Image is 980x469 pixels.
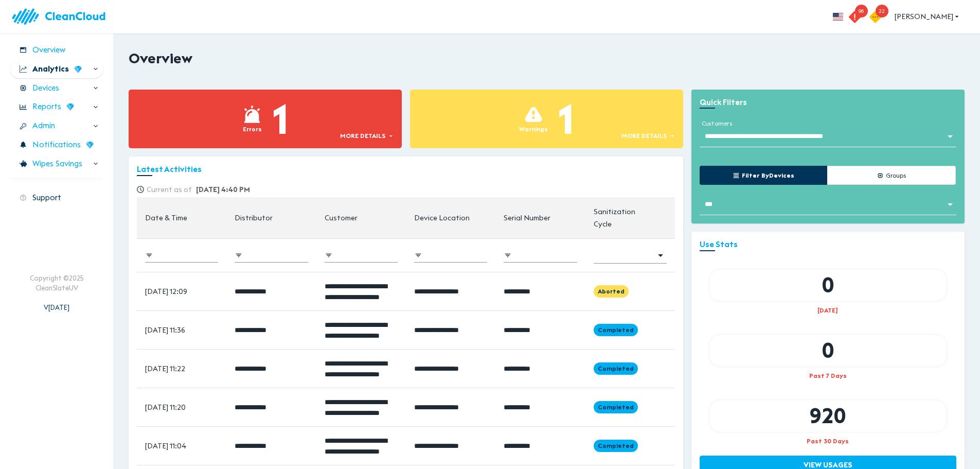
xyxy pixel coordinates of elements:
div: Without Label [702,128,954,144]
div: V [DATE] [44,292,69,312]
h3: Latest Activities [137,165,675,174]
span: Completed [594,441,638,450]
span: Overview [32,44,65,56]
span: Distributor [235,212,286,224]
h3: Quick Filters [700,98,956,107]
span: Devices [32,82,59,94]
img: flag_us.eb7bbaae.svg [833,13,843,21]
div: Sanitization Cycle [594,205,654,230]
button: More details [619,128,678,143]
div: Analytics [10,60,103,78]
div: Support [10,189,103,207]
div: Date & Time [145,212,187,224]
button: [PERSON_NAME] [890,7,965,26]
div: Without Label [702,196,954,212]
td: [DATE] 11:20 [137,388,226,426]
span: Sanitization Cycle [594,205,667,230]
button: more [827,5,849,28]
strong: Current as of [147,185,192,194]
span: Filter by Devices [739,170,794,181]
span: Reports [32,101,61,113]
div: Overview [10,41,103,59]
label: customers [700,118,734,129]
div: Serial Number [504,212,550,224]
h3: Use Stats [700,240,956,249]
img: wD3W5TX8dC78QAAAABJRU5ErkJggg== [66,103,74,111]
span: More details [340,130,388,141]
div: Device Location [414,212,470,224]
span: Notifications [32,139,81,151]
div: 1 [273,90,289,148]
h2: Overview [129,50,192,67]
span: 96 [855,5,868,18]
span: Device Location [414,212,483,224]
td: [DATE] 12:09 [137,272,226,310]
span: More details [621,130,669,141]
button: Filter byDevices [700,166,828,185]
span: Completed [594,325,638,334]
div: Devices [10,79,103,97]
button: 96 [849,2,870,31]
button: 22 [870,2,890,31]
td: [DATE] 11:04 [137,426,226,465]
img: wD3W5TX8dC78QAAAABJRU5ErkJggg== [86,141,94,149]
span: Analytics [32,63,69,75]
div: Past 7 Days [710,371,946,380]
div: Reports [10,98,103,116]
span: Aborted [594,287,629,296]
span: [PERSON_NAME] [895,10,960,23]
span: Support [32,192,61,204]
span: Wipes Savings [32,158,82,170]
div: Distributor [235,212,273,224]
img: logo.83bc1f05.svg [10,2,113,31]
div: Warnings [519,125,548,133]
span: Completed [594,364,638,373]
td: [DATE] 11:22 [137,349,226,388]
div: Past 30 Days [710,437,946,445]
span: Serial Number [504,212,564,224]
span: Admin [32,120,55,132]
div: Wipes Savings [10,155,103,173]
span: [DATE] 4:40 PM [196,185,250,194]
div: [DATE] [710,306,946,315]
div: 0 [710,335,946,366]
span: 22 [876,5,888,18]
td: [DATE] 11:36 [137,310,226,349]
div: Errors [243,125,262,133]
div: 920 [710,401,946,431]
img: wD3W5TX8dC78QAAAABJRU5ErkJggg== [74,65,82,73]
div: 1 [558,90,574,148]
span: Completed [594,403,638,411]
span: Groups [883,170,906,181]
button: More details [337,128,397,143]
div: 0 [710,270,946,301]
div: Notifications [10,136,103,154]
div: Admin [10,117,103,135]
span: Date & Time [145,212,201,224]
button: Groups [827,166,955,185]
span: Customer [325,212,371,224]
div: Copyright © 2025 CleanSlateUV [30,273,84,292]
div: Customer [325,212,358,224]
